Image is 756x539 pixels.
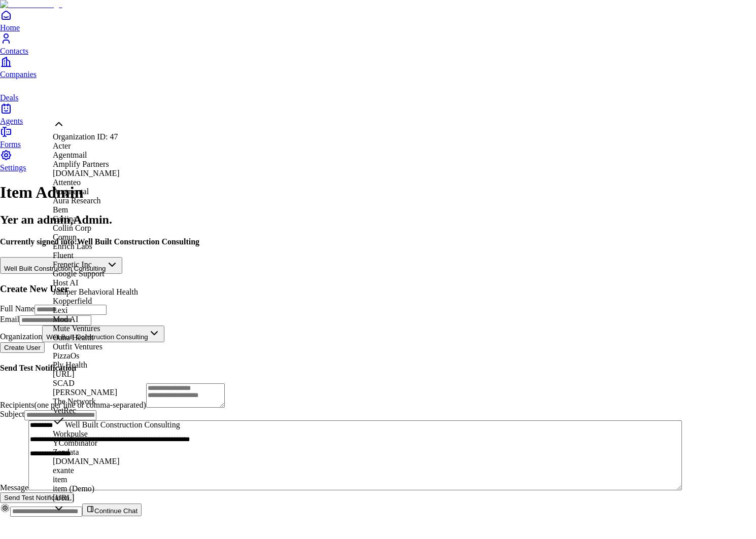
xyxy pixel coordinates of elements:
[53,397,96,406] span: The Network
[53,351,79,360] span: PizzaOs
[53,205,68,214] span: Bem
[53,388,117,397] span: [PERSON_NAME]
[53,493,75,502] span: [URL]
[53,406,76,415] span: VetRec
[53,224,91,232] span: Collin Corp
[53,160,109,168] span: Amplify Partners
[53,251,74,260] span: Fluent
[53,242,92,250] span: Enrich Labs
[53,484,94,493] span: item (Demo)
[53,457,120,465] span: [DOMAIN_NAME]
[53,315,78,324] span: Mod AI
[65,420,180,429] span: Well Built Construction Consulting
[53,361,87,369] span: Ply Health
[53,178,81,187] span: Attenteo
[53,169,120,177] span: [DOMAIN_NAME]
[53,151,87,159] span: Agentmail
[53,196,101,205] span: Aura Research
[53,132,118,141] span: Organization ID: 47
[53,233,77,241] span: Comun
[53,333,93,342] span: Oana Health
[53,324,100,333] span: Mute Ventures
[53,260,92,269] span: Frenetic Inc
[53,214,77,223] span: Cariina
[53,141,71,150] span: Acter
[53,379,75,387] span: SCAD
[53,466,74,475] span: exante
[53,429,88,438] span: Workpulse
[53,288,138,296] span: Juniper Behavioral Health
[53,278,78,287] span: Host AI
[53,187,89,196] span: Augmental
[53,439,97,447] span: YCombinator
[53,306,67,314] span: Lexi
[53,475,67,484] span: item
[53,297,92,305] span: Kopperfield
[53,370,75,378] span: [URL]
[53,269,105,278] span: Google Support
[53,342,102,351] span: Outfit Ventures
[53,448,79,456] span: Zendata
